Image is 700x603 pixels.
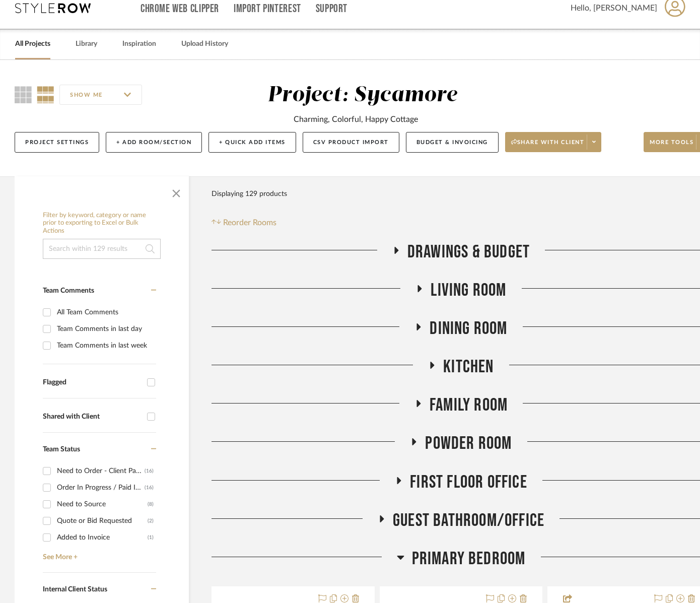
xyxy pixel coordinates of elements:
div: Added to Invoice [57,529,148,546]
div: (16) [145,463,154,479]
button: Project Settings [15,132,99,153]
div: Need to Order - Client Payment Received [57,463,145,479]
a: Upload History [181,37,228,51]
div: (8) [148,496,154,512]
a: Chrome Web Clipper [141,5,219,13]
div: Shared with Client [43,413,142,421]
button: + Quick Add Items [208,132,296,153]
button: Close [166,181,186,202]
a: Library [76,37,97,51]
span: Team Comments [43,287,94,294]
span: Team Status [43,446,80,453]
div: Charming, Colorful, Happy Cottage [294,113,418,125]
button: Reorder Rooms [212,217,276,229]
div: Team Comments in last day [57,321,154,337]
span: Powder Room [425,433,512,454]
span: Share with client [511,139,585,154]
button: CSV Product Import [303,132,399,153]
span: Primary Bedroom [412,548,526,570]
a: Support [316,5,347,13]
button: Budget & Invoicing [406,132,499,153]
div: Order In Progress / Paid In Full w/ Freight, No Balance due [57,480,145,496]
span: Kitchen [443,356,494,378]
span: Reorder Rooms [223,217,276,229]
span: First Floor Office [410,472,527,493]
div: Displaying 129 products [212,184,287,204]
a: All Projects [15,37,50,51]
h6: Filter by keyword, category or name prior to exporting to Excel or Bulk Actions [43,212,161,235]
span: More tools [650,139,693,154]
a: Inspiration [122,37,156,51]
div: Project: Sycamore [267,85,457,106]
a: See More + [40,546,156,562]
div: Team Comments in last week [57,338,154,354]
a: Import Pinterest [234,5,301,13]
div: (2) [148,513,154,529]
input: Search within 129 results [43,239,161,259]
div: Quote or Bid Requested [57,513,148,529]
div: (16) [145,480,154,496]
div: All Team Comments [57,304,154,320]
span: Guest Bathroom/Office [393,510,544,531]
span: Hello, [PERSON_NAME] [571,2,657,14]
span: Internal Client Status [43,586,107,593]
div: Flagged [43,378,142,387]
span: Family Room [430,394,508,416]
span: Dining Room [430,318,507,340]
div: (1) [148,529,154,546]
span: Living Room [431,280,506,301]
span: Drawings & Budget [407,241,530,263]
div: Need to Source [57,496,148,512]
button: + Add Room/Section [106,132,202,153]
button: Share with client [505,132,602,152]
